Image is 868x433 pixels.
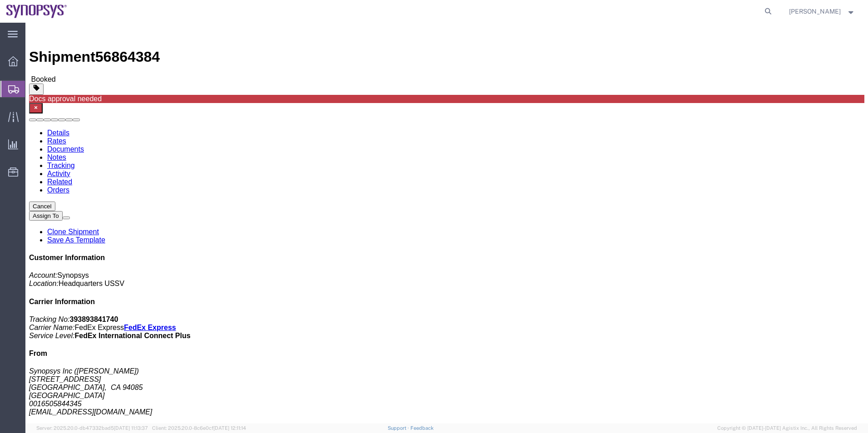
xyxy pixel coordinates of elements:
span: Server: 2025.20.0-db47332bad5 [36,425,148,431]
a: Support [388,425,410,431]
span: Client: 2025.20.0-8c6e0cf [152,425,246,431]
span: [DATE] 12:11:14 [213,425,246,431]
span: [DATE] 11:13:37 [114,425,148,431]
span: Kaelen O'Connor [789,6,841,16]
button: [PERSON_NAME] [789,6,856,17]
span: Copyright © [DATE]-[DATE] Agistix Inc., All Rights Reserved [717,424,857,432]
img: logo [6,5,67,18]
iframe: FS Legacy Container [25,23,868,423]
a: Feedback [410,425,434,431]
